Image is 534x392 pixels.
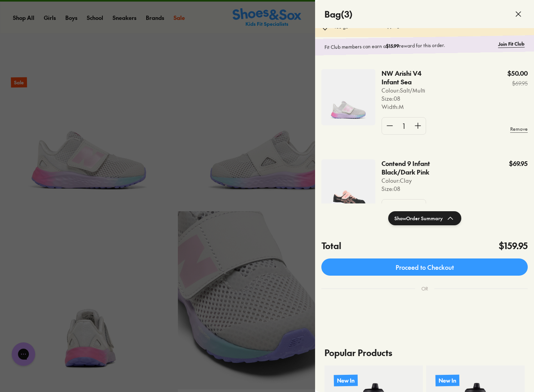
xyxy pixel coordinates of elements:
[324,41,495,51] p: Fit Club members can earn a reward for this order.
[4,3,27,26] button: Open gorgias live chat
[382,86,453,94] p: Colour: Salt/Multi
[321,308,528,329] iframe: PayPal-paypal
[509,159,528,168] p: $69.95
[499,239,528,252] h4: $159.95
[507,79,528,87] s: $69.95
[334,374,358,386] p: New In
[386,43,399,49] b: $15.99
[324,8,353,21] h4: Bag ( 3 )
[382,103,453,111] p: Width : M
[415,279,434,298] div: OR
[398,118,410,134] div: 1
[498,40,525,48] a: Join Fit Club
[324,340,525,365] p: Popular Products
[382,69,439,86] p: NW Arishi V4 Infant Sea
[382,159,460,176] p: Contend 9 Infant Black/Dark Pink
[321,239,341,252] h4: Total
[382,176,479,185] p: Colour: Clay
[507,69,528,78] p: $50.00
[388,211,461,225] button: ShowOrder Summary
[321,159,375,216] img: 4-551406.jpg
[382,185,479,193] p: Size : 08
[321,258,528,276] a: Proceed to Checkout
[334,21,429,32] p: You get free standard shipping on this order.
[382,94,453,103] p: Size : 08
[321,69,375,125] img: 4-498932_fe5d8085-4259-40f9-8291-d0e57a51b06e.jpg
[398,200,410,216] div: 1
[435,374,459,386] p: New In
